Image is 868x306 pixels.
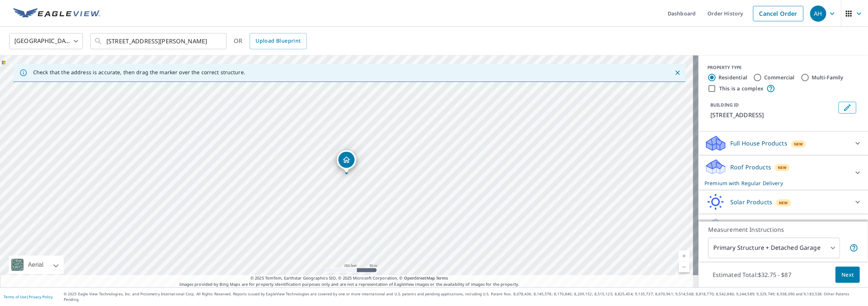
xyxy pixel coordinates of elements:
div: Solar ProductsNew [704,193,862,211]
a: Upload Blueprint [250,33,306,49]
button: Edit building 1 [839,102,856,114]
p: Roof Products [730,163,771,172]
a: Terms of Use [4,294,27,299]
p: [STREET_ADDRESS] [710,111,836,119]
div: Primary Structure + Detached Garage [708,238,840,258]
input: Search by address or latitude-longitude [106,31,211,51]
span: New [779,200,788,206]
div: Aerial [26,256,46,274]
span: New [778,165,787,170]
span: Upload Blueprint [256,36,301,46]
p: Solar Products [730,198,772,206]
span: New [794,141,803,147]
button: Next [836,267,860,283]
p: Estimated Total: $32.75 - $87 [707,267,797,283]
p: Check that the address is accurate, then drag the marker over the correct structure. [33,69,245,76]
div: Full House ProductsNew [704,134,862,152]
span: © 2025 TomTom, Earthstar Geographics SIO, © 2025 Microsoft Corporation, © [250,275,448,281]
p: Measurement Instructions [708,225,858,234]
a: Current Level 17, Zoom In [679,251,690,262]
label: This is a complex [719,85,763,92]
a: Terms [436,275,448,281]
div: Aerial [9,256,64,274]
a: Privacy Policy [29,294,53,299]
div: Walls ProductsNew [704,217,862,235]
a: Cancel Order [753,6,804,21]
div: OR [234,33,307,49]
div: Roof ProductsNewPremium with Regular Delivery [704,158,862,187]
div: AH [810,6,826,22]
span: Your report will include the primary structure and a detached garage if one exists. [850,244,858,252]
p: BUILDING ID [710,102,739,108]
img: EV Logo [13,8,100,19]
div: [GEOGRAPHIC_DATA] [9,31,83,51]
p: Full House Products [730,139,787,148]
a: Current Level 17, Zoom Out [679,262,690,273]
label: Multi-Family [812,74,844,81]
label: Residential [718,74,747,81]
a: OpenStreetMap [404,275,435,281]
div: PROPERTY TYPE [707,64,859,71]
span: Next [841,270,854,280]
div: Dropped pin, building 1, Residential property, 2530 Westward Dr Lafayette, CO 80026 [337,150,356,173]
button: Close [673,68,682,78]
p: © 2025 Eagle View Technologies, Inc. and Pictometry International Corp. All Rights Reserved. Repo... [64,291,864,302]
label: Commercial [764,74,795,81]
p: Premium with Regular Delivery [704,179,849,187]
p: | [4,295,53,299]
